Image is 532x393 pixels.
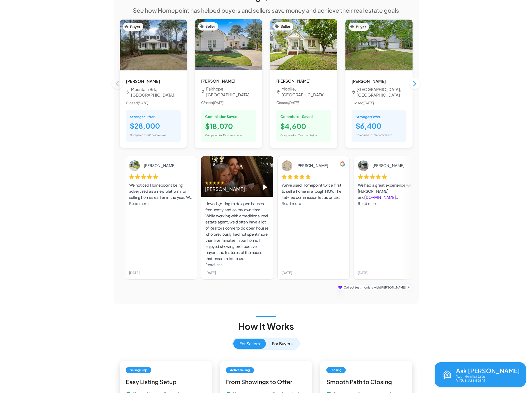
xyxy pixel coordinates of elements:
[126,78,181,84] h6: [PERSON_NAME]
[130,133,166,137] span: Compared to 3% commission
[232,338,300,350] div: How it works view
[280,114,313,120] span: Commission Saved
[126,100,181,106] span: Closed [DATE]
[276,78,331,84] h6: [PERSON_NAME]
[328,368,344,372] span: Closing
[356,133,392,137] span: Compared to 3% commission
[195,19,262,70] img: Property in Fairhope, AL
[126,377,206,387] h6: Easy Listing Setup
[326,377,406,387] h6: Smooth Path to Closing
[206,86,256,98] p: Fairhope, [GEOGRAPHIC_DATA]
[356,114,402,119] span: Stronger Offer
[357,87,406,98] p: [GEOGRAPHIC_DATA], [GEOGRAPHIC_DATA]
[353,24,369,29] span: Buyer
[202,24,218,29] span: Seller
[352,78,406,84] h6: [PERSON_NAME]
[228,368,252,372] span: Active Selling
[120,20,187,70] img: Property in Mountain Brk, AL
[281,86,331,98] p: Mobile, [GEOGRAPHIC_DATA]
[441,369,453,381] img: Reva
[456,374,485,382] p: Your Real Estate Virtual Assistant
[276,100,331,106] span: Closed [DATE]
[345,20,413,70] img: Property in Fairfield Glade, TN
[233,339,266,349] button: For Sellers
[201,100,256,106] span: Closed [DATE]
[133,6,399,15] h6: See how Homepoint has helped buyers and sellers save money and achieve their real estate goals
[130,114,177,119] span: Stronger Offer
[128,368,149,372] span: Selling Prep
[435,362,526,387] button: Open chat with Reva
[127,24,143,29] span: Buyer
[238,321,294,331] h3: How It Works
[280,122,327,131] h5: $4,600
[205,134,242,137] span: Compared to 3% commission
[130,121,177,131] h5: $28,000
[270,19,337,70] img: Property in Mobile, AL
[205,122,252,131] h5: $18,070
[352,100,406,106] span: Closed [DATE]
[456,367,520,374] p: Ask [PERSON_NAME]
[201,78,256,84] h6: [PERSON_NAME]
[131,87,181,98] p: Mountain Brk, [GEOGRAPHIC_DATA]
[280,134,317,137] span: Compared to 3% commission
[278,24,293,29] span: Seller
[226,377,306,387] h6: From Showings to Offer
[266,339,299,349] button: For Buyers
[356,121,402,131] h5: $6,400
[205,114,237,120] span: Commission Saved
